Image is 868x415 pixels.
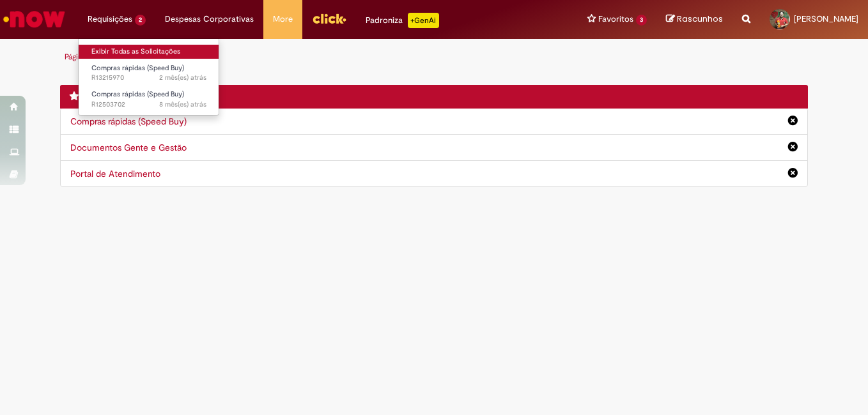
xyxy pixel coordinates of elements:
[159,100,206,109] span: 8 mês(es) atrás
[165,13,254,26] span: Despesas Corporativas
[70,168,160,179] a: Portal de Atendimento
[79,87,219,111] a: Aberto R12503702 : Compras rápidas (Speed Buy)
[79,45,219,59] a: Exibir Todas as Solicitações
[666,13,723,26] a: Rascunhos
[794,13,858,24] span: [PERSON_NAME]
[677,13,723,25] span: Rascunhos
[159,100,206,109] time: 09/01/2025 08:38:13
[273,13,293,26] span: More
[91,100,206,110] span: R12503702
[65,52,109,62] a: Página inicial
[70,142,187,153] a: Documentos Gente e Gestão
[91,89,184,99] span: Compras rápidas (Speed Buy)
[598,13,633,26] span: Favoritos
[91,63,184,73] span: Compras rápidas (Speed Buy)
[312,9,346,28] img: click_logo_yellow_360x200.png
[88,13,132,26] span: Requisições
[366,13,439,28] div: Padroniza
[91,73,206,83] span: R13215970
[79,61,219,85] a: Aberto R13215970 : Compras rápidas (Speed Buy)
[70,116,187,127] a: Compras rápidas (Speed Buy)
[135,15,146,26] span: 2
[1,6,67,32] img: ServiceNow
[408,13,439,28] p: +GenAi
[60,45,808,69] ul: Trilhas de página
[78,38,219,116] ul: Requisições
[159,73,206,82] span: 2 mês(es) atrás
[636,15,647,26] span: 3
